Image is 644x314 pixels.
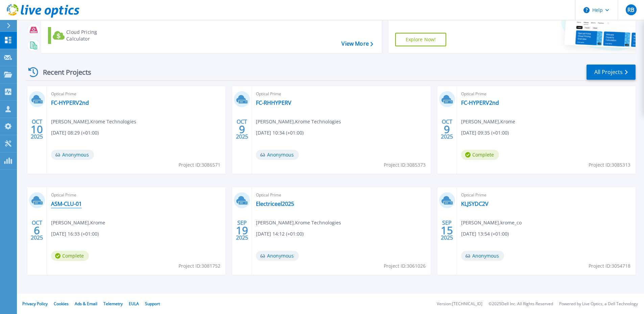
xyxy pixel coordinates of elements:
span: 6 [34,227,40,233]
span: Project ID: 3085313 [589,161,630,169]
span: [PERSON_NAME] , krome_co [461,219,522,226]
span: Complete [461,150,499,160]
a: Telemetry [103,301,123,307]
span: 9 [239,126,245,132]
a: EULA [129,301,139,307]
span: [PERSON_NAME] , Krome Technologies [256,219,341,226]
span: Optical Prime [256,191,426,199]
span: Optical Prime [461,191,631,199]
span: 9 [444,126,450,132]
a: Ads & Email [75,301,97,307]
a: Cookies [54,301,69,307]
span: Project ID: 3061026 [384,262,426,270]
span: [PERSON_NAME] , Krome Technologies [51,118,136,125]
a: Support [145,301,160,307]
a: Privacy Policy [22,301,48,307]
a: View More [341,41,373,47]
a: FC-HYPERV2nd [461,99,499,106]
div: Recent Projects [26,64,100,80]
li: Powered by Live Optics, a Dell Technology [559,302,638,306]
span: Anonymous [51,150,94,160]
a: KLJSYDC2V [461,200,488,207]
span: 15 [441,227,453,233]
span: Complete [51,251,89,261]
li: © 2025 Dell Inc. All Rights Reserved [488,302,553,306]
span: 19 [236,227,248,233]
span: 10 [31,126,43,132]
span: RB [627,7,634,13]
div: OCT 2025 [30,117,43,142]
span: [PERSON_NAME] , Krome [51,219,105,226]
div: OCT 2025 [236,117,248,142]
span: Optical Prime [51,90,221,98]
div: SEP 2025 [440,218,453,243]
span: Project ID: 3081752 [178,262,220,270]
a: ASM-CLU-01 [51,200,82,207]
span: Anonymous [256,251,299,261]
a: FC-HYPERV2nd [51,99,89,106]
div: OCT 2025 [440,117,453,142]
span: Project ID: 3085373 [384,161,426,169]
span: Optical Prime [51,191,221,199]
div: Cloud Pricing Calculator [66,29,120,42]
span: Optical Prime [256,90,426,98]
span: Anonymous [256,150,299,160]
span: [DATE] 14:12 (+01:00) [256,230,304,238]
span: [DATE] 08:29 (+01:00) [51,129,99,137]
span: Optical Prime [461,90,631,98]
span: [PERSON_NAME] , Krome [461,118,515,125]
span: [DATE] 13:54 (+01:00) [461,230,509,238]
a: Cloud Pricing Calculator [48,27,123,44]
span: [DATE] 10:34 (+01:00) [256,129,304,137]
span: [DATE] 09:35 (+01:00) [461,129,509,137]
a: Explore Now! [395,33,447,46]
a: Electriceel2025 [256,200,294,207]
span: [PERSON_NAME] , Krome Technologies [256,118,341,125]
span: Project ID: 3054718 [589,262,630,270]
span: Project ID: 3086571 [178,161,220,169]
span: Anonymous [461,251,504,261]
a: FC-RHHYPERV [256,99,291,106]
li: Version: [TECHNICAL_ID] [437,302,482,306]
div: SEP 2025 [236,218,248,243]
div: OCT 2025 [30,218,43,243]
span: [DATE] 16:33 (+01:00) [51,230,99,238]
a: All Projects [587,65,636,80]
